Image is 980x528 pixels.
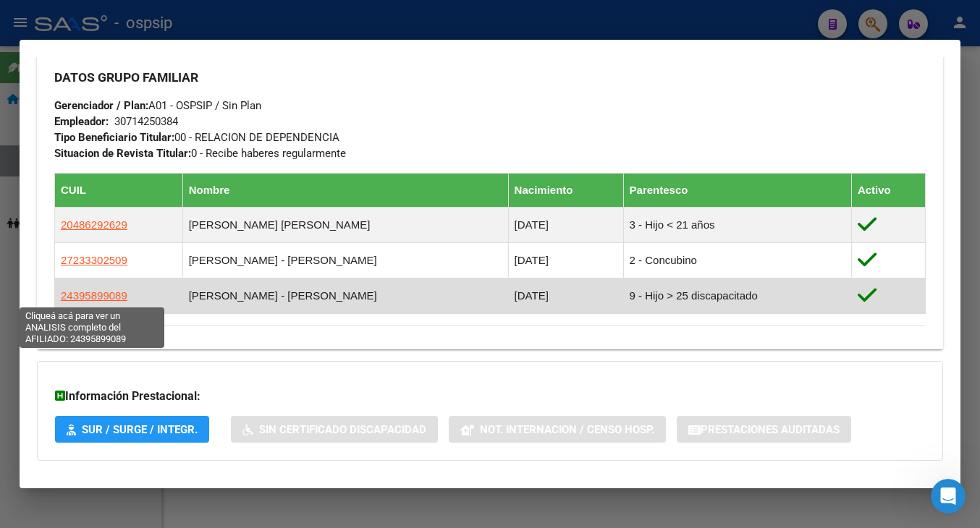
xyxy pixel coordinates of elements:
td: [PERSON_NAME] - [PERSON_NAME] [182,278,508,314]
strong: Situacion de Revista Titular: [54,147,191,160]
button: SUR / SURGE / INTEGR. [55,416,209,443]
div: 30714250384 [114,114,178,129]
button: Not. Internacion / Censo Hosp. [449,416,666,443]
th: CUIL [55,174,183,208]
span: 00 - RELACION DE DEPENDENCIA [54,131,339,144]
span: Sin Certificado Discapacidad [259,423,426,436]
td: [DATE] [508,278,623,314]
h3: DATOS GRUPO FAMILIAR [54,69,926,85]
td: [DATE] [508,243,623,278]
button: Prestaciones Auditadas [677,416,851,443]
th: Activo [851,174,925,208]
td: [PERSON_NAME] - [PERSON_NAME] [182,243,508,278]
strong: Tipo Beneficiario Titular: [54,131,174,144]
th: Parentesco [623,174,851,208]
span: 20486292629 [61,218,127,231]
td: [DATE] [508,208,623,243]
td: 3 - Hijo < 21 años [623,208,851,243]
td: [PERSON_NAME] [PERSON_NAME] [182,208,508,243]
button: Sin Certificado Discapacidad [231,416,438,443]
span: Not. Internacion / Censo Hosp. [480,423,654,436]
th: Nombre [182,174,508,208]
span: 24395899089 [61,289,127,302]
span: SUR / SURGE / INTEGR. [82,423,198,436]
span: Prestaciones Auditadas [701,423,840,436]
h3: Información Prestacional: [55,388,925,405]
strong: Empleador: [54,115,109,128]
iframe: Intercom live chat [931,479,966,514]
span: A01 - OSPSIP / Sin Plan [54,99,261,112]
span: 0 - Recibe haberes regularmente [54,147,346,160]
strong: Gerenciador / Plan: [54,99,148,112]
span: 27233302509 [61,254,127,266]
th: Nacimiento [508,174,623,208]
td: 2 - Concubino [623,243,851,278]
td: 9 - Hijo > 25 discapacitado [623,278,851,314]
